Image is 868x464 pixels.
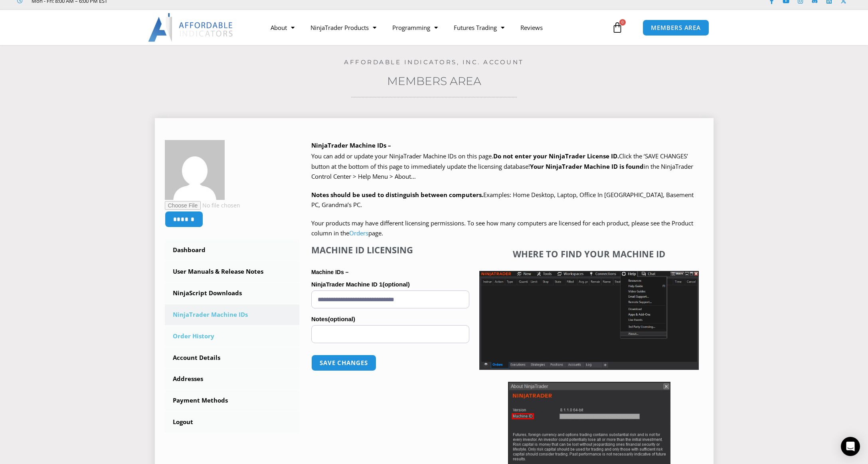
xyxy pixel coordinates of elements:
span: MEMBERS AREA [651,25,701,31]
a: NinjaTrader Products [303,18,384,37]
a: Programming [384,18,446,37]
a: NinjaTrader Machine IDs [165,304,300,325]
a: Futures Trading [446,18,512,37]
span: (optional) [382,281,409,288]
strong: Notes should be used to distinguish between computers. [311,191,483,199]
strong: Your NinjaTrader Machine ID is found [530,162,644,170]
span: 0 [619,19,626,26]
a: Logout [165,412,300,432]
button: Save changes [311,355,376,371]
strong: Machine IDs – [311,269,348,275]
img: e4fcb7e393c7f362cce49791d46e72b864b06ef1a2d5e23dd6dae2c4c5f7ae6b [165,140,225,200]
a: MEMBERS AREA [643,20,709,36]
span: (optional) [328,316,355,322]
div: Open Intercom Messenger [841,437,860,456]
a: Orders [349,229,368,237]
a: Account Details [165,348,300,368]
h4: Machine ID Licensing [311,245,469,255]
img: LogoAI | Affordable Indicators – NinjaTrader [148,13,234,42]
a: NinjaScript Downloads [165,283,300,304]
nav: Menu [263,18,610,37]
span: You can add or update your NinjaTrader Machine IDs on this page. [311,152,493,160]
a: Affordable Indicators, Inc. Account [344,58,524,66]
label: NinjaTrader Machine ID 1 [311,278,469,290]
span: Examples: Home Desktop, Laptop, Office In [GEOGRAPHIC_DATA], Basement PC, Grandma’s PC. [311,191,694,209]
a: Addresses [165,369,300,389]
span: Click the ‘SAVE CHANGES’ button at the bottom of this page to immediately update the licensing da... [311,152,693,180]
a: Payment Methods [165,390,300,411]
a: User Manuals & Release Notes [165,261,300,282]
a: About [263,18,303,37]
b: Do not enter your NinjaTrader License ID. [493,152,619,160]
nav: Account pages [165,240,300,432]
img: Screenshot 2025-01-17 1155544 | Affordable Indicators – NinjaTrader [479,271,699,370]
h4: Where to find your Machine ID [479,249,699,259]
a: Members Area [387,74,481,88]
span: Your products may have different licensing permissions. To see how many computers are licensed fo... [311,219,693,237]
a: 0 [600,16,635,39]
a: Reviews [512,18,551,37]
a: Dashboard [165,240,300,261]
label: Notes [311,313,469,325]
b: NinjaTrader Machine IDs – [311,141,391,149]
a: Order History [165,326,300,347]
